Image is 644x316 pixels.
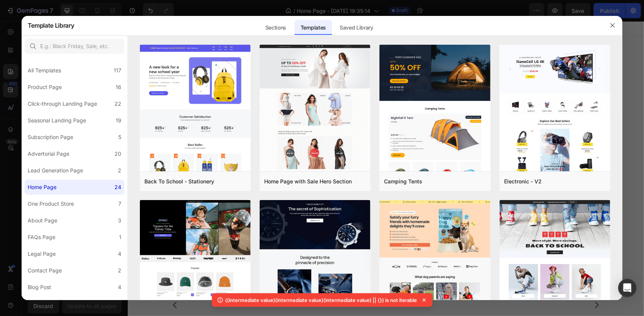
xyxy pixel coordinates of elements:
div: 20 [114,149,121,158]
div: Legal Page [28,249,56,258]
div: Home Page with Sale Hero Section [264,177,352,186]
div: All Templates [28,66,61,75]
div: Templates [295,20,332,35]
div: Blog Post [28,283,51,292]
div: Advertorial Page [28,149,69,158]
div: 3 [118,216,121,225]
div: FAQs Page [28,233,55,242]
div: 2 [118,299,121,308]
div: Camping Tents [384,177,422,186]
p: ((intermediate value)(intermediate value)(intermediate value) || {}) is not iterable [226,296,417,304]
div: About Page [28,216,57,225]
div: 1 [119,233,121,242]
div: 2 [118,166,121,175]
div: Seasonal Landing Page [28,116,86,125]
div: 2 [118,266,121,275]
div: 4 [118,249,121,258]
div: Sections [259,20,292,35]
div: Contact Page [28,266,62,275]
div: 24 [114,183,121,192]
div: Subscription Page [28,133,73,142]
div: Click-through Landing Page [28,99,97,108]
div: 5 [118,133,121,142]
div: 4 [118,283,121,292]
div: Back To School - Stationery [144,177,214,186]
button: Carousel Next Arrow [458,273,479,294]
div: Home Page [28,183,56,192]
div: Product Page [28,83,62,92]
div: Saved Library [334,20,379,35]
div: One Product Store [28,199,74,208]
div: 22 [114,99,121,108]
div: Blog List [28,299,49,308]
div: 117 [114,66,121,75]
h2: Template Library [28,16,74,35]
div: 19 [116,116,121,125]
div: Electronic - V2 [504,177,542,186]
div: Lead Generation Page [28,166,83,175]
div: Open Intercom Messenger [618,279,636,297]
img: gempages_581789656622826344-9a80f3e4-afa9-4b8c-918d-6f639c301c59.png [31,56,486,312]
button: Carousel Back Arrow [37,273,58,294]
div: Drop element here [243,33,283,39]
div: 7 [118,199,121,208]
input: E.g.: Black Friday, Sale, etc. [25,39,124,54]
img: tent.png [379,45,490,287]
div: 16 [116,83,121,92]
